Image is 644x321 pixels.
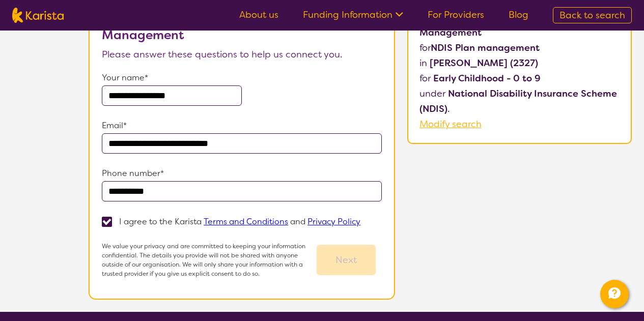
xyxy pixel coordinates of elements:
a: Modify search [419,118,482,130]
b: [PERSON_NAME] (2327) [430,57,538,69]
b: NDIS Plan management [431,42,540,54]
p: under . [419,86,620,116]
p: Email* [102,118,382,133]
p: in [419,55,620,71]
b: Early Childhood - 0 to 9 [433,72,541,84]
span: Back to search [559,9,625,21]
p: We value your privacy and are committed to keeping your information confidential. The details you... [102,242,311,278]
button: Channel Menu [600,280,629,308]
p: Please answer these questions to help us connect you. [102,47,382,62]
a: For Providers [428,9,484,21]
a: Blog [509,9,528,21]
p: Phone number* [102,166,382,181]
p: for [419,40,620,55]
a: Back to search [553,7,632,23]
a: Privacy Policy [307,216,360,227]
p: I agree to the Karista and [119,216,360,227]
p: Your name* [102,70,382,85]
p: You have selected [419,10,620,132]
img: Karista logo [12,8,64,23]
b: National Disability Insurance Scheme (NDIS) [419,87,617,115]
a: Terms and Conditions [204,216,288,227]
p: for [419,71,620,86]
a: About us [239,9,278,21]
a: Funding Information [303,9,403,21]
